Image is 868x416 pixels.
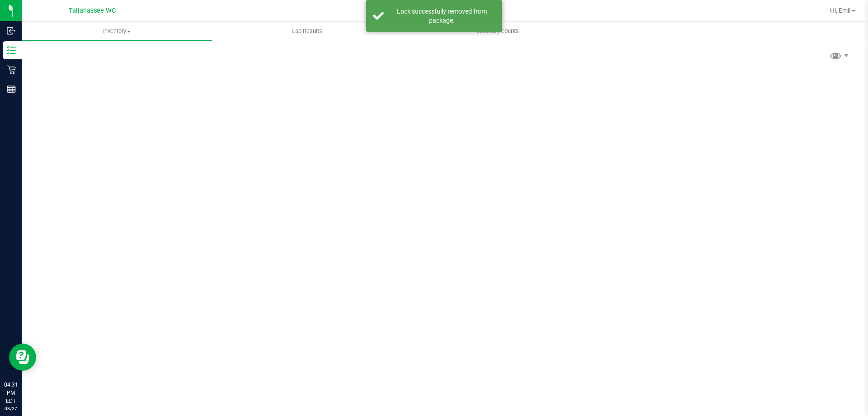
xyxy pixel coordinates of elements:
[9,344,36,371] iframe: Resource center
[4,405,18,412] p: 08/27
[280,27,335,35] span: Lab Results
[830,7,851,14] span: Hi, Emi!
[4,381,18,405] p: 04:31 PM EDT
[7,85,16,94] inline-svg: Reports
[22,27,212,35] span: Inventory
[69,7,116,14] span: Tallahassee WC
[7,26,16,35] inline-svg: Inbound
[212,22,402,41] a: Lab Results
[7,46,16,55] inline-svg: Inventory
[22,22,212,41] a: Inventory
[389,7,495,25] div: Lock successfully removed from package.
[7,65,16,74] inline-svg: Retail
